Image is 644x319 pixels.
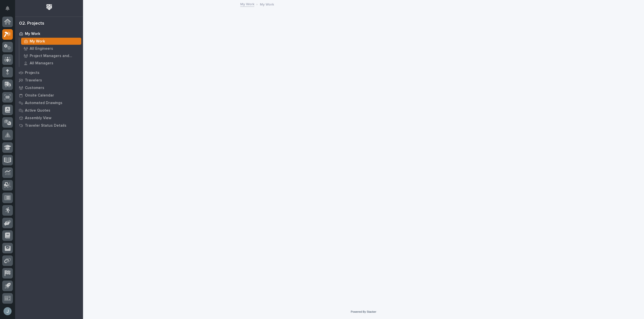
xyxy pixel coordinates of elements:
[19,52,83,59] a: Project Managers and Engineers
[30,61,53,66] p: All Managers
[25,123,66,128] p: Traveler Status Details
[25,108,50,113] p: Active Quotes
[15,107,83,114] a: Active Quotes
[25,93,54,98] p: Onsite Calendar
[2,306,13,316] button: users-avatar
[25,32,40,36] p: My Work
[30,54,79,58] p: Project Managers and Engineers
[6,6,13,14] div: Notifications
[30,39,45,44] p: My Work
[25,101,62,105] p: Automated Drawings
[240,1,254,7] a: My Work
[25,78,42,83] p: Travelers
[25,71,39,75] p: Projects
[15,92,83,99] a: Onsite Calendar
[15,122,83,129] a: Traveler Status Details
[15,30,83,37] a: My Work
[25,86,44,90] p: Customers
[19,60,83,67] a: All Managers
[19,21,44,26] div: 02. Projects
[351,310,376,313] a: Powered By Stacker
[15,99,83,107] a: Automated Drawings
[260,1,274,7] p: My Work
[15,69,83,76] a: Projects
[15,76,83,84] a: Travelers
[30,47,53,51] p: All Engineers
[15,84,83,92] a: Customers
[25,116,51,120] p: Assembly View
[45,3,54,12] img: Workspace Logo
[2,3,13,14] button: Notifications
[19,45,83,52] a: All Engineers
[15,114,83,122] a: Assembly View
[19,38,83,45] a: My Work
